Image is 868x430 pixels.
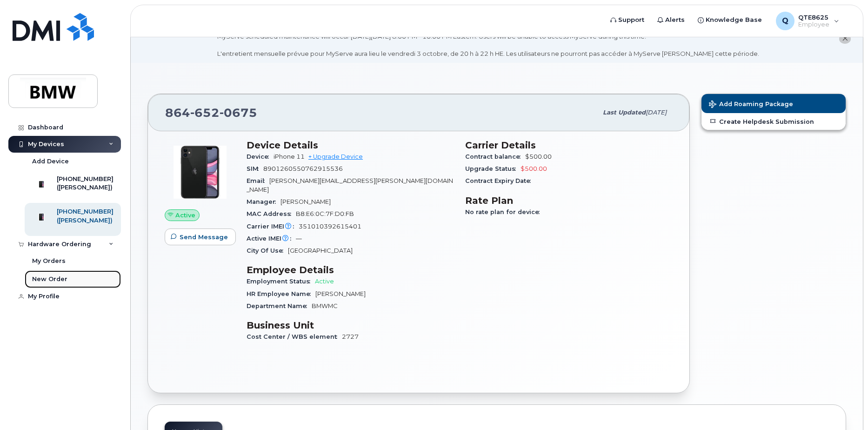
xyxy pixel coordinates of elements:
[247,177,269,184] span: Email
[828,390,861,423] iframe: Messenger Launcher
[247,302,312,309] span: Department Name
[798,21,829,28] span: Employee
[465,208,544,215] span: No rate plan for device
[525,153,552,160] span: $500.00
[701,94,846,113] button: Add Roaming Package
[280,198,331,205] span: [PERSON_NAME]
[247,278,315,285] span: Employment Status
[247,210,296,217] span: MAC Address
[217,32,759,58] div: MyServe scheduled maintenance will occur [DATE][DATE] 8:00 PM - 10:00 PM Eastern. Users will be u...
[274,153,305,160] span: iPhone 11
[247,198,280,205] span: Manager
[247,177,453,193] span: [PERSON_NAME][EMAIL_ADDRESS][PERSON_NAME][DOMAIN_NAME]
[308,153,363,160] a: + Upgrade Device
[247,140,454,151] h3: Device Details
[465,195,673,206] h3: Rate Plan
[165,106,257,120] span: 864
[798,13,829,21] span: QTE8625
[263,165,343,172] span: 8901260550762915536
[665,15,685,25] span: Alerts
[646,109,667,116] span: [DATE]
[247,290,315,297] span: HR Employee Name
[247,333,342,340] span: Cost Center / WBS element
[190,106,220,120] span: 652
[839,34,851,44] button: close notification
[165,228,236,245] button: Send Message
[701,113,846,130] a: Create Helpdesk Submission
[521,165,547,172] span: $500.00
[342,333,359,340] span: 2727
[618,15,644,25] span: Support
[465,153,525,160] span: Contract balance
[296,235,302,242] span: —
[706,15,762,25] span: Knowledge Base
[465,140,673,151] h3: Carrier Details
[247,320,454,331] h3: Business Unit
[296,210,354,217] span: B8:E6:0C:7F:D0:FB
[247,223,299,230] span: Carrier IMEI
[247,235,296,242] span: Active IMEI
[247,153,274,160] span: Device
[175,211,195,220] span: Active
[465,165,521,172] span: Upgrade Status
[769,12,846,30] div: QTE8625
[651,11,691,29] a: Alerts
[247,247,288,254] span: City Of Use
[312,302,338,309] span: BMWMC
[315,278,334,285] span: Active
[220,106,257,120] span: 0675
[603,109,646,116] span: Last updated
[709,101,793,109] span: Add Roaming Package
[691,11,768,29] a: Knowledge Base
[288,247,353,254] span: [GEOGRAPHIC_DATA]
[315,290,366,297] span: [PERSON_NAME]
[299,223,361,230] span: 351010392615401
[180,233,228,242] span: Send Message
[465,177,535,184] span: Contract Expiry Date
[604,11,651,29] a: Support
[172,144,228,200] img: iPhone_11.jpg
[782,15,788,27] span: Q
[247,165,263,172] span: SIM
[247,264,454,275] h3: Employee Details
